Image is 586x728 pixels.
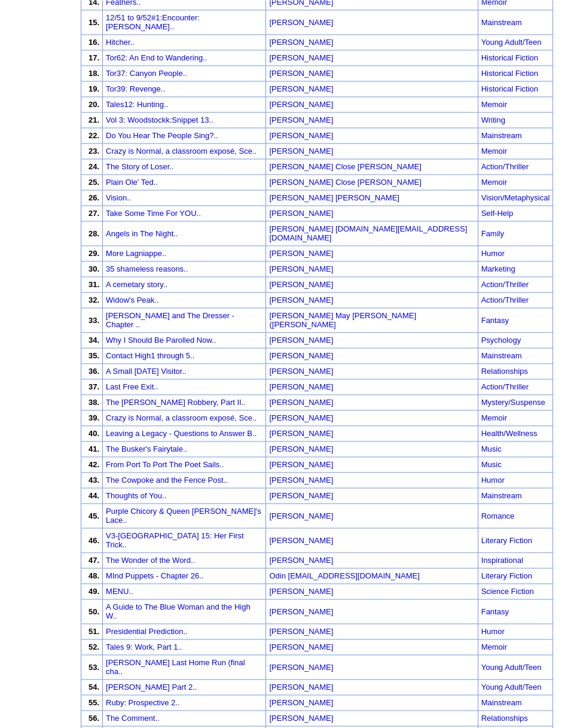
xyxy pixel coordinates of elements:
a: [PERSON_NAME] [269,334,333,345]
a: [PERSON_NAME] [269,381,333,391]
a: [PERSON_NAME] [269,586,333,596]
font: [PERSON_NAME] Close [PERSON_NAME] [269,178,421,187]
font: 28. [88,229,99,238]
a: Young Adult/Teen [481,683,542,692]
font: [PERSON_NAME] [269,264,333,273]
a: [PERSON_NAME] [269,145,333,156]
a: [PERSON_NAME] [269,712,333,723]
a: [PERSON_NAME] [269,114,333,124]
a: Tales12: Hunting.. [106,100,168,109]
font: 36. [88,367,99,376]
font: [PERSON_NAME] [269,511,333,520]
font: 52. [88,642,99,651]
font: [PERSON_NAME] [269,683,333,692]
a: Mainstream [481,18,522,27]
a: [PERSON_NAME] [269,365,333,376]
font: [PERSON_NAME] [269,556,333,565]
font: [PERSON_NAME] [269,84,333,93]
a: [PERSON_NAME] [PERSON_NAME] [269,192,399,202]
a: Memoir [481,642,507,651]
a: The Cowpoke and the Fence Post.. [106,476,228,485]
font: 27. [88,209,99,218]
font: Odin [EMAIL_ADDRESS][DOMAIN_NAME] [269,571,419,580]
a: Self-Help [481,209,513,218]
font: 29. [88,249,99,258]
a: Historical Fiction [481,84,538,93]
a: Writing [481,115,505,124]
a: [PERSON_NAME] [269,443,333,453]
font: 39. [88,413,99,422]
a: Mainstream [481,351,522,360]
font: [PERSON_NAME] [269,209,333,218]
a: Family [481,229,504,238]
a: [PERSON_NAME] May [PERSON_NAME] ([PERSON_NAME] [269,310,416,329]
a: 12/51 to 9/52#1:Encounter: [PERSON_NAME].. [106,13,200,31]
a: Widow's Peak.. [106,296,158,304]
font: 38. [88,398,99,407]
font: 50. [88,607,99,616]
font: [PERSON_NAME] [269,336,333,345]
font: [PERSON_NAME] [269,18,333,27]
font: 23. [88,147,99,156]
a: V3-[GEOGRAPHIC_DATA] 15: Her First Trick.. [106,531,244,549]
a: Tor39: Revenge.. [106,84,165,93]
font: [PERSON_NAME] [269,429,333,438]
a: Literary Fiction [481,536,532,545]
a: Psychology [481,336,521,345]
a: [PERSON_NAME] [269,279,333,289]
font: 35. [88,351,99,360]
a: [PERSON_NAME] [269,412,333,422]
font: [PERSON_NAME] [269,536,333,545]
a: [PERSON_NAME] [269,681,333,692]
font: 53. [88,663,99,672]
a: Fantasy [481,607,509,616]
a: Historical Fiction [481,69,538,78]
font: [PERSON_NAME] [269,587,333,596]
font: [PERSON_NAME] [269,642,333,651]
a: The Busker's Fairytale.. [106,444,187,453]
a: [PERSON_NAME] [269,208,333,218]
a: [PERSON_NAME] [269,350,333,360]
a: MInd Puppets - Chapter 26.. [106,571,203,580]
a: The [PERSON_NAME] Robbery, Part II.. [106,398,246,407]
a: [PERSON_NAME] Close [PERSON_NAME] [269,161,421,171]
font: [PERSON_NAME] [269,367,333,376]
a: [PERSON_NAME] [269,428,333,438]
a: Memoir [481,147,507,156]
font: [PERSON_NAME] [269,714,333,723]
font: [PERSON_NAME] [269,280,333,289]
a: Action/Thriller [481,296,529,304]
a: Historical Fiction [481,53,538,62]
font: 34. [88,336,99,345]
a: Romance [481,511,515,520]
font: 44. [88,491,99,500]
font: [PERSON_NAME] [269,607,333,616]
a: [PERSON_NAME] [269,17,333,27]
font: 32. [88,296,99,304]
a: Angels in The Night.. [106,229,178,238]
a: Vision.. [106,193,131,202]
font: 43. [88,476,99,485]
a: [PERSON_NAME] [269,294,333,304]
a: The Story of Loser.. [106,162,173,171]
a: Humor [481,476,505,485]
a: Humor [481,249,505,258]
a: Plain Ole' Ted.. [106,178,158,187]
a: [PERSON_NAME] [269,490,333,500]
a: [PERSON_NAME] [269,459,333,469]
font: 49. [88,587,99,596]
font: [PERSON_NAME] [269,115,333,124]
a: Mystery/Suspense [481,398,545,407]
a: Do You Hear The People Sing?.. [106,131,218,140]
font: 42. [88,460,99,469]
font: [PERSON_NAME] [269,491,333,500]
a: Take Some Time For YOU.. [106,209,201,218]
font: 33. [88,316,99,325]
font: [PERSON_NAME] [DOMAIN_NAME][EMAIL_ADDRESS][DOMAIN_NAME] [269,224,467,242]
font: [PERSON_NAME] [269,351,333,360]
a: Memoir [481,413,507,422]
font: [PERSON_NAME] [269,444,333,453]
a: Literary Fiction [481,571,532,580]
a: Hitcher.. [106,38,135,47]
a: [PERSON_NAME] [269,99,333,109]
